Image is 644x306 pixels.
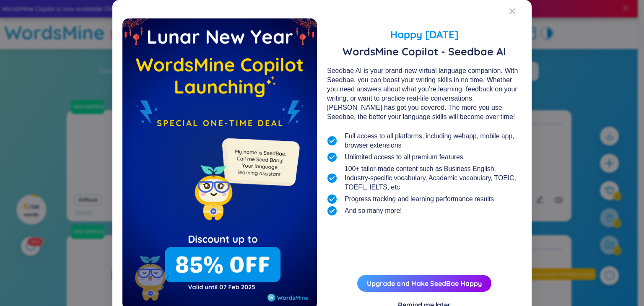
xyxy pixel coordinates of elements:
[327,27,522,42] span: Happy [DATE]
[327,45,522,58] span: WordsMine Copilot - Seedbae AI
[345,153,463,162] span: Unlimited access to all premium features
[327,66,522,122] div: Seedbae AI is your brand-new virtual language companion. With Seedbae, you can boost your writing...
[345,132,522,150] span: Full access to all platforms, including webapp, mobile app, browser extensions
[345,194,494,204] span: Progress tracking and learning performance results
[345,206,402,215] span: And so many more!
[218,121,301,205] img: minionSeedbaeMessage.35ffe99e.png
[357,275,491,292] button: Upgrade and Make SeedBae Happy
[345,164,522,192] span: 100+ tailor-made content such as Business English, Industry-specific vocabulary, Academic vocabul...
[367,279,482,288] a: Upgrade and Make SeedBae Happy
